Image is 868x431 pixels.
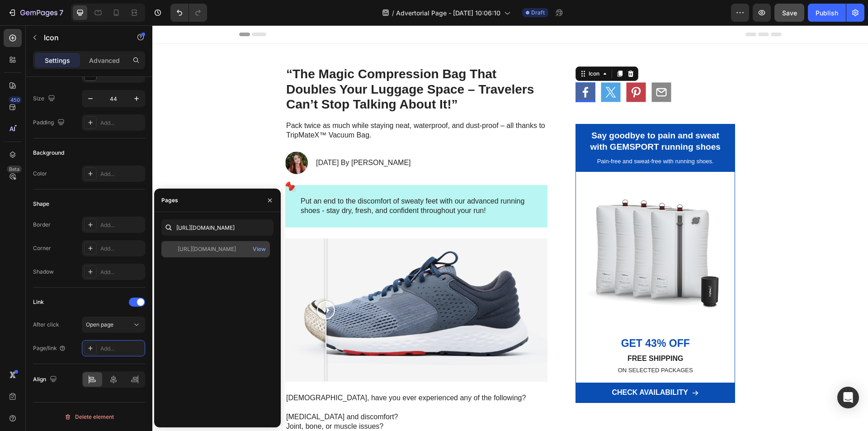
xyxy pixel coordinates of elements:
[86,321,113,328] span: Open page
[100,245,143,253] div: Add...
[33,298,44,306] div: Link
[100,268,143,276] div: Add...
[432,312,574,325] p: GET 43% OFF
[432,341,574,349] p: ON SELECTED PACKAGES
[9,96,22,104] div: 450
[152,25,868,431] iframe: Design area
[134,368,394,378] p: [DEMOGRAPHIC_DATA], have you ever experienced any of the following?
[33,344,66,352] div: Page/link
[808,4,846,22] button: Publish
[147,171,381,191] div: Rich Text Editor. Editing area: main
[64,412,114,422] div: Delete element
[33,170,47,178] div: Color
[161,196,178,204] div: Pages
[431,133,575,140] p: Pain-free and sweat-free with running shoes.
[33,149,64,157] div: Background
[253,245,266,253] div: View
[82,317,145,333] button: Open page
[459,363,536,372] div: CHECK AVAILABILITY
[423,357,583,378] a: CHECK AVAILABILITY
[178,245,236,253] div: [URL][DOMAIN_NAME]
[531,9,545,17] span: Draft
[164,133,259,142] p: [DATE] By [PERSON_NAME]
[430,104,576,128] h2: Say goodbye to pain and sweat with GEMSPORT running shoes
[33,117,66,129] div: Padding
[782,9,797,17] span: Save
[774,4,804,22] button: Save
[33,374,59,386] div: Align
[33,93,57,105] div: Size
[170,4,207,22] div: Undo/Redo
[100,170,143,178] div: Add...
[392,8,394,18] span: /
[148,171,380,190] p: Put an end to the discomfort of sweaty feet with our advanced running shoes - stay dry, fresh, an...
[33,268,54,276] div: Shadow
[100,119,143,127] div: Add...
[134,387,394,406] p: [MEDICAL_DATA] and discomfort? Joint, bone, or muscle issues?
[100,221,143,229] div: Add...
[59,7,63,18] p: 7
[89,56,120,65] p: Advanced
[7,166,22,173] div: Beta
[396,8,500,18] span: Advertorial Page - [DATE] 10:06:10
[816,8,838,18] div: Publish
[33,321,59,329] div: After click
[33,410,145,424] button: Delete element
[33,244,51,252] div: Corner
[4,4,67,22] button: 7
[161,219,274,236] input: Insert link or search
[33,200,49,208] div: Shape
[424,147,582,305] img: gempages_586066319539962715-cbc035ec-ed6e-4d06-a017-991659dccb67.png
[837,387,859,408] div: Open Intercom Messenger
[45,56,70,65] p: Settings
[424,41,582,51] p: Folgen uns
[432,329,574,338] p: FREE SHIPPING
[252,243,266,256] button: View
[100,345,143,353] div: Add...
[33,221,51,229] div: Border
[431,311,575,326] div: Rich Text Editor. Editing area: main
[44,32,121,43] p: Icon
